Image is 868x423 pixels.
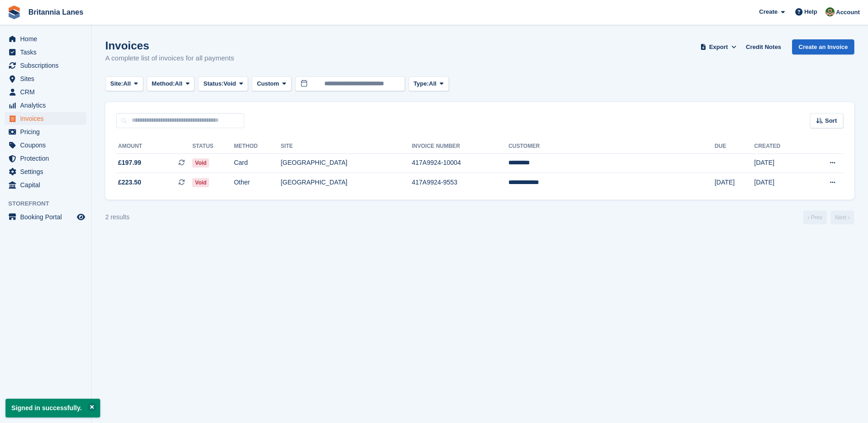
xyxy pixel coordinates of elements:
a: Next [830,211,854,224]
p: A complete list of invoices for all payments [105,53,234,64]
span: Void [192,178,209,187]
td: [GEOGRAPHIC_DATA] [280,153,412,173]
a: menu [5,179,86,191]
a: menu [5,99,86,112]
span: Protection [20,152,75,165]
a: menu [5,125,86,138]
a: Previous [803,211,827,224]
a: menu [5,72,86,85]
td: [DATE] [715,173,755,192]
button: Site: All [105,76,143,92]
th: Status [192,139,234,154]
a: menu [5,139,86,152]
button: Export [698,39,739,54]
span: Sort [825,116,837,125]
th: Method [234,139,280,154]
th: Due [715,139,755,154]
span: Void [224,79,236,88]
span: Status: [203,79,223,88]
button: Status: Void [198,76,248,92]
td: [DATE] [754,173,805,192]
td: Other [234,173,280,192]
a: menu [5,46,86,59]
a: menu [5,59,86,72]
a: menu [5,86,86,98]
a: menu [5,112,86,125]
th: Customer [508,139,714,154]
span: Analytics [20,99,75,112]
th: Site [280,139,412,154]
button: Method: All [147,76,195,92]
th: Created [754,139,805,154]
p: Signed in successfully. [5,399,100,418]
span: Custom [257,79,279,88]
button: Type: All [409,76,449,92]
span: Settings [20,165,75,178]
span: Site: [110,79,123,88]
span: Coupons [20,139,75,152]
td: [GEOGRAPHIC_DATA] [280,173,412,192]
span: Capital [20,179,75,191]
span: Home [20,33,75,45]
span: Method: [152,79,175,88]
nav: Page [801,211,856,224]
td: Card [234,153,280,173]
img: Sam Wooldridge [825,7,835,16]
span: Help [804,7,817,16]
a: menu [5,165,86,178]
th: Invoice Number [412,139,508,154]
td: 417A9924-10004 [412,153,508,173]
th: Amount [116,139,192,154]
span: All [123,79,131,88]
h1: Invoices [105,39,234,52]
span: Invoices [20,112,75,125]
button: Custom [252,76,291,92]
td: [DATE] [754,153,805,173]
span: Create [759,7,777,16]
div: 2 results [105,212,129,222]
span: Subscriptions [20,59,75,72]
span: Type: [414,79,429,88]
a: menu [5,211,86,223]
a: Credit Notes [742,39,785,54]
span: Void [192,158,209,168]
span: Tasks [20,46,75,59]
span: Sites [20,72,75,85]
a: Create an Invoice [792,39,854,54]
span: Booking Portal [20,211,75,223]
span: Account [836,8,860,17]
a: Britannia Lanes [25,5,87,20]
a: Preview store [75,211,86,222]
img: stora-icon-8386f47178a22dfd0bd8f6a31ec36ba5ce8667c1dd55bd0f319d3a0aa187defe.svg [7,5,21,19]
span: All [429,79,437,88]
span: Export [709,43,728,52]
span: CRM [20,86,75,98]
a: menu [5,152,86,165]
a: menu [5,33,86,45]
span: Pricing [20,125,75,138]
span: £223.50 [118,178,141,187]
td: 417A9924-9553 [412,173,508,192]
span: Storefront [8,199,91,208]
span: £197.99 [118,158,141,168]
span: All [175,79,183,88]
